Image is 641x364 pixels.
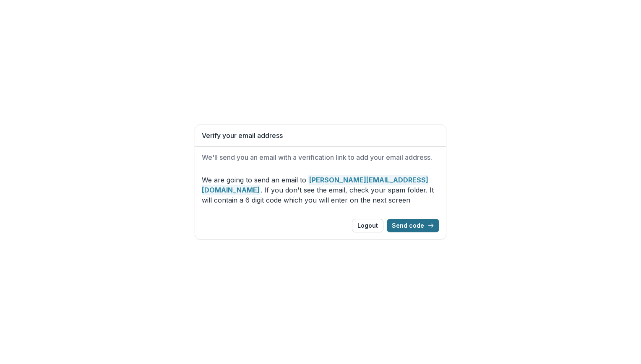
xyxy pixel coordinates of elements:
strong: [PERSON_NAME][EMAIL_ADDRESS][DOMAIN_NAME] [202,175,428,195]
button: Logout [352,219,383,232]
h1: Verify your email address [202,132,439,140]
h2: We'll send you an email with a verification link to add your email address. [202,153,439,161]
p: We are going to send an email to . If you don't see the email, check your spam folder. It will co... [202,175,439,205]
button: Send code [387,219,439,232]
